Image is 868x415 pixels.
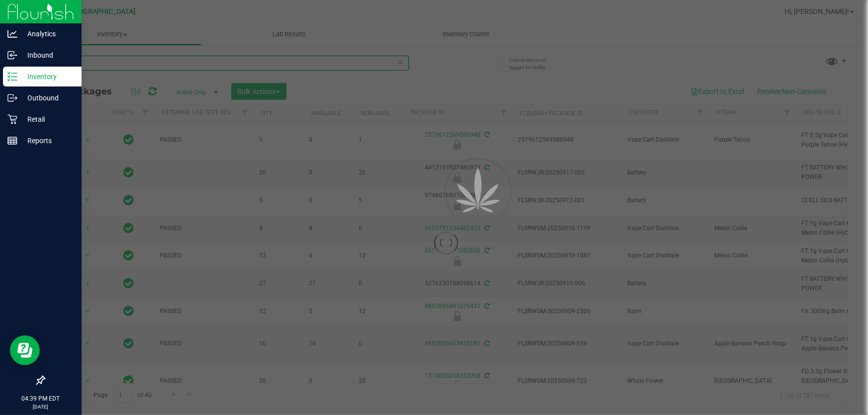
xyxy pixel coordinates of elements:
[7,136,17,146] inline-svg: Reports
[4,403,77,411] p: [DATE]
[17,49,77,61] p: Inbound
[17,135,77,147] p: Reports
[7,72,17,82] inline-svg: Inventory
[7,93,17,103] inline-svg: Outbound
[17,113,77,125] p: Retail
[7,50,17,60] inline-svg: Inbound
[17,92,77,104] p: Outbound
[7,29,17,39] inline-svg: Analytics
[17,71,77,83] p: Inventory
[10,335,40,365] iframe: Resource center
[17,28,77,40] p: Analytics
[7,114,17,124] inline-svg: Retail
[4,394,77,403] p: 04:39 PM EDT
